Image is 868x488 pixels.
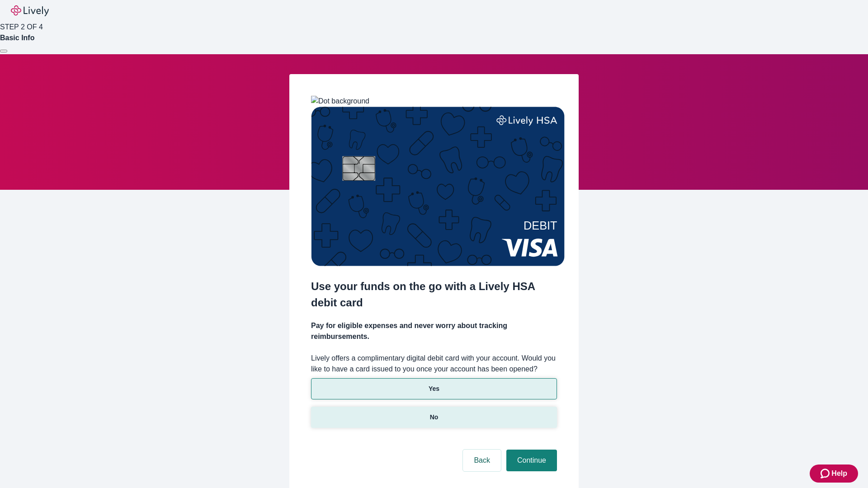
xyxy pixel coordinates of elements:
[311,407,557,428] button: No
[311,378,557,399] button: Yes
[821,468,831,479] svg: Zendesk support icon
[311,320,557,342] h4: Pay for eligible expenses and never worry about tracking reimbursements.
[311,353,557,375] label: Lively offers a complimentary digital debit card with your account. Would you like to have a card...
[831,468,847,479] span: Help
[311,278,557,311] h2: Use your funds on the go with a Lively HSA debit card
[810,465,858,483] button: Zendesk support iconHelp
[311,96,369,107] img: Dot background
[11,5,49,16] img: Lively
[430,413,439,422] p: No
[429,384,439,394] p: Yes
[506,450,557,471] button: Continue
[463,450,501,471] button: Back
[311,107,565,266] img: Debit card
